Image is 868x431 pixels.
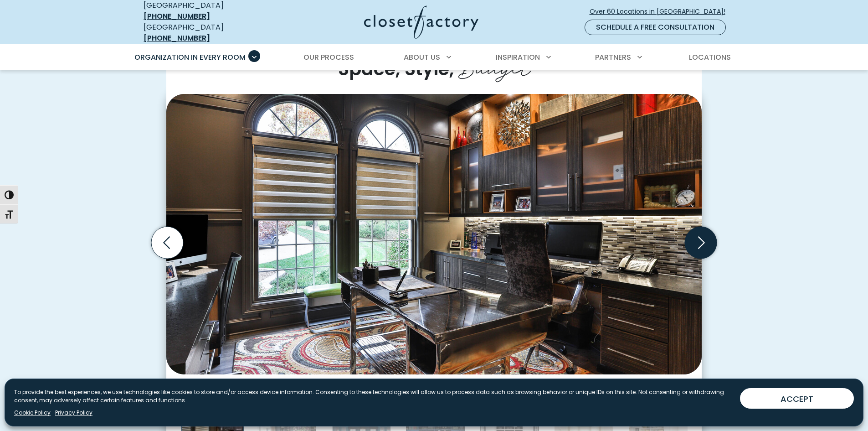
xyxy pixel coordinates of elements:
[148,223,187,262] button: Previous slide
[740,388,854,409] button: ACCEPT
[144,22,276,44] div: [GEOGRAPHIC_DATA]
[585,20,726,35] a: Schedule a Free Consultation
[128,45,740,70] nav: Primary Menu
[364,5,478,39] img: Closet Factory Logo
[144,33,210,43] a: [PHONE_NUMBER]
[689,52,731,62] span: Locations
[55,409,92,417] a: Privacy Policy
[166,374,702,391] figcaption: Features frosted glass upper doors, floating shelves, and full-height backsplash.
[681,223,720,262] button: Next slide
[144,11,210,21] a: [PHONE_NUMBER]
[303,52,354,62] span: Our Process
[166,94,702,374] img: Sophisticated home office with dark wood cabinetry, metallic backsplash, under-cabinet lighting, ...
[595,52,631,62] span: Partners
[590,7,733,16] span: Over 60 Locations in [GEOGRAPHIC_DATA]!
[14,409,51,417] a: Cookie Policy
[404,52,440,62] span: About Us
[134,52,246,62] span: Organization in Every Room
[496,52,540,62] span: Inspiration
[14,388,733,405] p: To provide the best experiences, we use technologies like cookies to store and/or access device i...
[589,4,733,20] a: Over 60 Locations in [GEOGRAPHIC_DATA]!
